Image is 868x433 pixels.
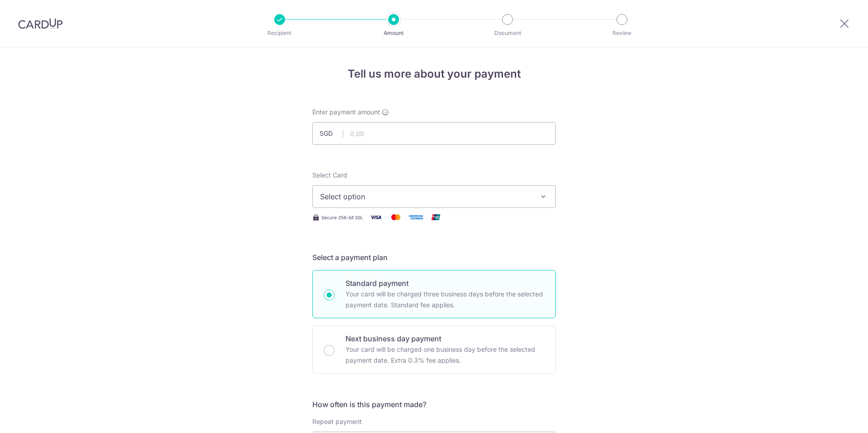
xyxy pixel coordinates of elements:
[320,129,343,138] span: SGD
[588,29,656,38] p: Review
[312,66,556,82] h4: Tell us more about your payment
[387,212,405,223] img: Mastercard
[345,278,544,289] p: Standard payment
[312,185,556,208] button: Select option
[321,214,363,221] span: Secure 256-bit SSL
[312,108,380,117] span: Enter payment amount
[312,399,556,410] h5: How often is this payment made?
[312,417,362,426] label: Repeat payment
[320,191,532,202] span: Select option
[312,171,347,179] span: translation missing: en.payables.payment_networks.credit_card.summary.labels.select_card
[345,344,544,366] p: Your card will be charged one business day before the selected payment date. Extra 0.3% fee applies.
[312,252,556,263] h5: Select a payment plan
[18,18,63,29] img: CardUp
[246,29,313,38] p: Recipient
[427,212,445,223] img: Union Pay
[345,333,544,344] p: Next business day payment
[360,29,427,38] p: Amount
[312,122,556,145] input: 0.00
[407,212,425,223] img: American Express
[474,29,541,38] p: Document
[345,289,544,310] p: Your card will be charged three business days before the selected payment date. Standard fee appl...
[367,212,385,223] img: Visa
